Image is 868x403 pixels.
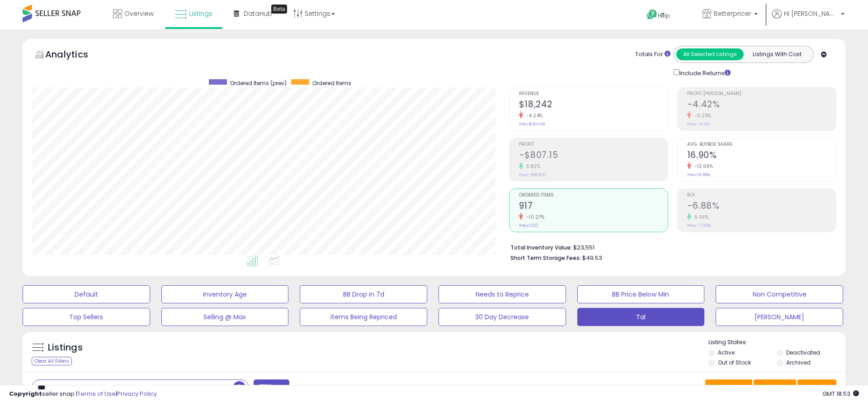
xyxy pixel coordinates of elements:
h2: 917 [519,201,668,213]
small: 6.39% [691,214,709,221]
span: Ordered Items (prev) [230,79,287,87]
label: Out of Stock [718,359,751,366]
div: Clear All Filters [32,357,72,365]
i: Get Help [646,9,658,20]
small: -4.24% [523,112,543,119]
button: Listings With Cost [743,48,811,60]
span: Ordered Items [519,193,668,198]
h2: 16.90% [687,150,836,162]
li: $23,551 [510,241,830,252]
span: Help [658,12,670,19]
button: Non Competitive [716,285,843,303]
button: Top Sellers [23,308,150,326]
span: Profit [PERSON_NAME] [687,91,836,96]
h2: -6.88% [687,201,836,213]
h2: -$807.15 [519,150,668,162]
a: Help [640,2,688,29]
span: Avg. Buybox Share [687,142,836,147]
span: ROI [687,193,836,198]
label: Deactivated [786,349,820,356]
label: Active [718,349,735,356]
h5: Listings [48,341,83,354]
span: $49.53 [582,254,602,262]
button: BB Price Below Min [577,285,705,303]
span: Profit [519,142,668,147]
span: Betterpricer [714,9,751,18]
button: [PERSON_NAME] [716,308,843,326]
small: Prev: 19.58% [687,172,710,178]
span: DataHub [244,9,272,18]
div: Include Returns [667,67,741,78]
small: -13.69% [691,163,713,170]
small: Prev: $19,049 [519,121,545,127]
strong: Copyright [9,389,42,398]
label: Archived [786,359,811,366]
button: Inventory Age [161,285,289,303]
p: Listing States: [708,338,845,347]
a: Hi [PERSON_NAME] [772,9,844,29]
small: Prev: -4.41% [687,121,710,127]
span: 2025-09-9 18:53 GMT [822,389,859,398]
b: Total Inventory Value: [510,244,572,251]
small: 3.82% [523,163,541,170]
div: Totals For [635,50,670,59]
button: 30 Day Decrease [439,308,566,326]
span: Listings [189,9,212,18]
button: BB Drop in 7d [300,285,427,303]
small: Prev: 1,022 [519,223,538,228]
button: Selling @ Max [161,308,289,326]
h5: Analytics [45,48,106,63]
button: Default [23,285,150,303]
button: All Selected Listings [676,48,744,60]
small: Prev: -$839.21 [519,172,546,178]
small: Prev: -7.35% [687,223,711,228]
b: Short Term Storage Fees: [510,254,581,262]
span: Overview [124,9,154,18]
small: -10.27% [523,214,545,221]
span: Ordered Items [312,79,351,87]
h2: -4.42% [687,99,836,111]
span: Revenue [519,91,668,96]
button: Items Being Repriced [300,308,427,326]
button: Needs to Reprice [439,285,566,303]
span: Hi [PERSON_NAME] [784,9,838,18]
div: Tooltip anchor [271,5,287,14]
h2: $18,242 [519,99,668,111]
button: Tal [577,308,705,326]
small: -0.23% [691,112,712,119]
div: seller snap | | [9,390,157,398]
